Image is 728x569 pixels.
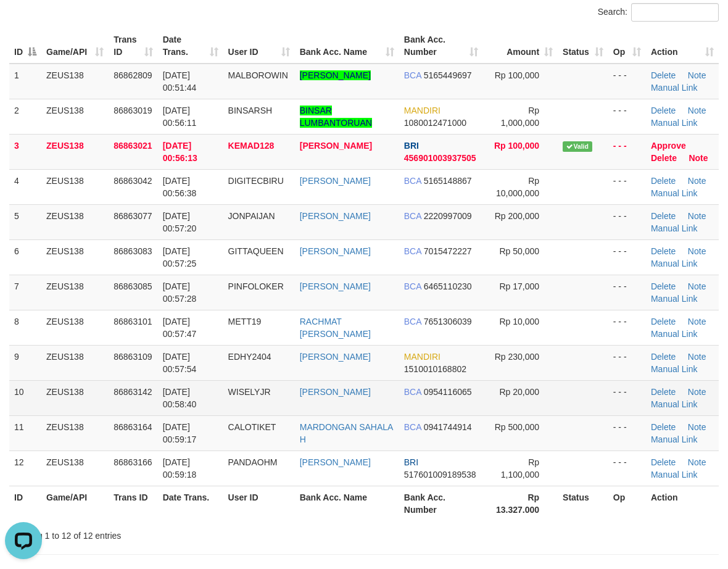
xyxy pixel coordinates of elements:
[608,275,646,310] td: - - -
[158,486,223,521] th: Date Trans.
[41,28,109,64] th: Game/API: activate to sort column ascending
[228,141,275,151] span: KEMAD128
[608,64,646,99] td: - - -
[651,281,676,291] a: Delete
[114,317,152,326] span: 86863101
[404,141,419,151] span: BRI
[501,106,539,128] span: Rp 1,000,000
[9,239,41,275] td: 6
[163,70,197,93] span: [DATE] 00:51:44
[495,211,539,221] span: Rp 200,000
[114,211,152,221] span: 86863077
[300,317,371,339] a: RACHMAT [PERSON_NAME]
[41,451,109,486] td: ZEUS138
[424,422,472,432] span: Copy 0941744914 to clipboard
[41,345,109,380] td: ZEUS138
[404,422,421,432] span: BCA
[404,352,441,362] span: MANDIRI
[404,176,421,186] span: BCA
[163,457,197,480] span: [DATE] 00:59:18
[651,457,676,467] a: Delete
[9,525,294,542] div: Showing 1 to 12 of 12 entries
[404,470,476,480] span: Copy 517601009189538 to clipboard
[608,345,646,380] td: - - -
[651,153,677,163] a: Delete
[114,70,152,80] span: 86862809
[163,246,197,268] span: [DATE] 00:57:25
[163,317,197,339] span: [DATE] 00:57:47
[300,70,371,80] a: [PERSON_NAME]
[598,3,719,22] label: Search:
[651,83,698,93] a: Manual Link
[41,134,109,169] td: ZEUS138
[651,470,698,480] a: Manual Link
[300,246,371,256] a: [PERSON_NAME]
[424,387,472,397] span: Copy 0954116065 to clipboard
[41,415,109,451] td: ZEUS138
[114,246,152,256] span: 86863083
[9,486,41,521] th: ID
[608,134,646,169] td: - - -
[608,99,646,134] td: - - -
[295,28,399,64] th: Bank Acc. Name: activate to sort column ascending
[651,70,676,80] a: Delete
[228,352,271,362] span: EDHY2404
[688,176,706,186] a: Note
[109,28,157,64] th: Trans ID: activate to sort column ascending
[651,188,698,198] a: Manual Link
[9,64,41,99] td: 1
[228,211,275,221] span: JONPAIJAN
[499,246,539,256] span: Rp 50,000
[228,422,276,432] span: CALOTIKET
[424,211,472,221] span: Copy 2220997009 to clipboard
[228,176,284,186] span: DIGITECBIRU
[41,169,109,204] td: ZEUS138
[9,275,41,310] td: 7
[651,141,686,151] a: Approve
[608,486,646,521] th: Op
[41,380,109,415] td: ZEUS138
[688,281,706,291] a: Note
[114,281,152,291] span: 86863085
[163,106,197,128] span: [DATE] 00:56:11
[499,317,539,326] span: Rp 10,000
[499,281,539,291] span: Rp 17,000
[223,486,295,521] th: User ID
[9,345,41,380] td: 9
[608,380,646,415] td: - - -
[689,153,708,163] a: Note
[163,141,197,163] span: [DATE] 00:56:13
[688,317,706,326] a: Note
[9,415,41,451] td: 11
[9,451,41,486] td: 12
[558,486,608,521] th: Status
[483,486,558,521] th: Rp 13.327.000
[651,387,676,397] a: Delete
[228,317,262,326] span: METT19
[494,141,539,151] span: Rp 100,000
[404,246,421,256] span: BCA
[495,352,539,362] span: Rp 230,000
[608,28,646,64] th: Op: activate to sort column ascending
[114,141,152,151] span: 86863021
[688,211,706,221] a: Note
[228,246,284,256] span: GITTAQUEEN
[651,211,676,221] a: Delete
[495,422,539,432] span: Rp 500,000
[688,70,706,80] a: Note
[651,223,698,233] a: Manual Link
[41,486,109,521] th: Game/API
[228,281,284,291] span: PINFOLOKER
[608,310,646,345] td: - - -
[114,352,152,362] span: 86863109
[300,141,372,151] a: [PERSON_NAME]
[563,141,592,152] span: Valid transaction
[114,106,152,115] span: 86863019
[651,434,698,444] a: Manual Link
[163,211,197,233] span: [DATE] 00:57:20
[608,415,646,451] td: - - -
[688,106,706,115] a: Note
[608,451,646,486] td: - - -
[651,176,676,186] a: Delete
[651,352,676,362] a: Delete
